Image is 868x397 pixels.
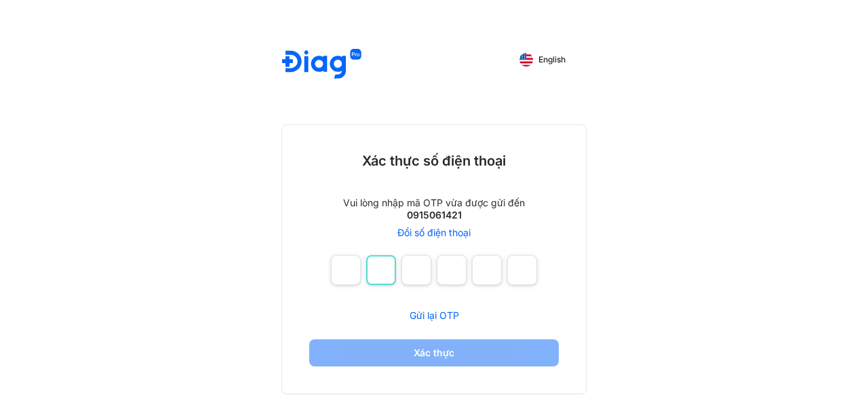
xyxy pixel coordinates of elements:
span: English [538,55,566,64]
a: Đổi số điện thoại [397,227,471,239]
div: Vui lòng nhập mã OTP vừa được gửi đến [343,197,525,209]
img: English [519,53,533,67]
button: English [510,49,575,71]
div: Xác thực số điện thoại [362,152,506,170]
span: Gửi lại OTP [410,309,459,321]
button: Xác thực [309,339,559,366]
img: logo [282,49,361,81]
div: 0915061421 [407,209,462,221]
